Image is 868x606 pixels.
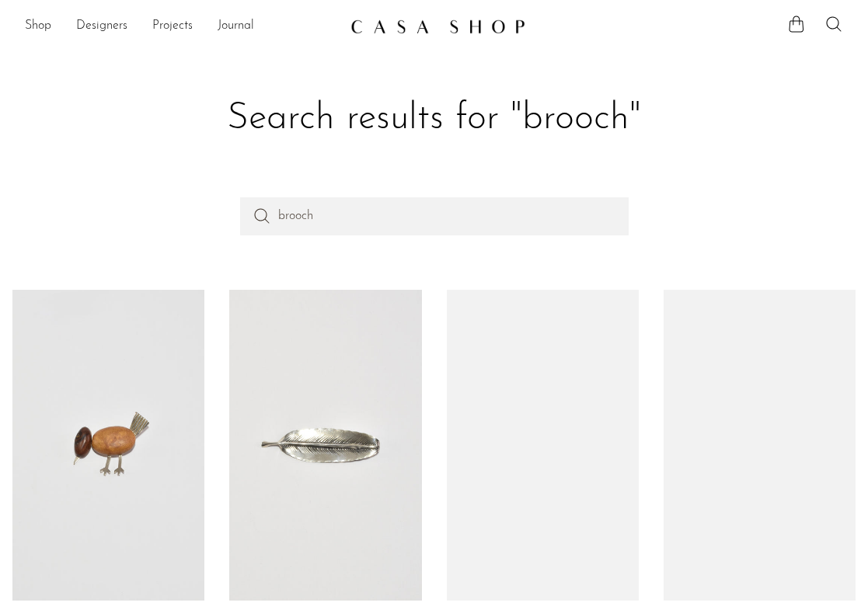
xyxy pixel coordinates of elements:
a: Shop [25,16,51,37]
nav: Desktop navigation [25,13,338,40]
a: Journal [218,16,254,37]
a: Designers [76,16,127,37]
input: Perform a search [240,197,629,235]
h1: Search results for "brooch" [25,95,843,143]
a: Projects [152,16,193,37]
ul: NEW HEADER MENU [25,13,338,40]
